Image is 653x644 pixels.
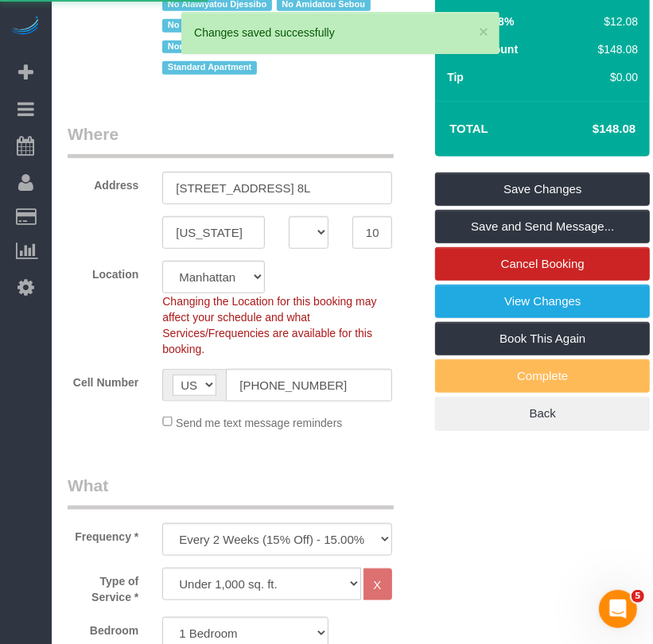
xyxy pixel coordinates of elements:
[56,369,150,390] label: Cell Number
[56,617,150,638] label: Bedroom
[162,61,257,74] span: Standard Apartment
[162,216,265,249] input: City
[435,285,650,318] a: View Changes
[226,369,391,402] input: Cell Number
[435,397,650,430] a: Back
[56,172,150,193] label: Address
[435,247,650,281] a: Cancel Booking
[435,322,650,355] a: Book This Again
[10,16,41,38] img: Automaid Logo
[352,216,392,249] input: Zip Code
[479,23,488,40] button: ×
[176,416,342,429] span: Send me text message reminders
[632,590,644,603] span: 5
[447,69,464,85] label: Tip
[56,261,150,282] label: Location
[56,568,150,605] label: Type of Service *
[591,14,639,29] div: $12.08
[56,523,150,545] label: Frequency *
[162,19,260,32] span: No [PERSON_NAME]
[162,295,376,355] span: Changing the Location for this booking may affect your schedule and what Services/Frequencies are...
[591,41,639,57] div: $148.08
[599,590,637,628] iframe: Intercom live chat
[449,122,488,135] strong: Total
[447,14,514,29] label: Tax @ 8.88%
[68,122,394,158] legend: Where
[68,474,394,510] legend: What
[591,69,639,85] div: $0.00
[194,25,487,41] div: Changes saved successfully
[435,173,650,206] a: Save Changes
[435,210,650,243] a: Save and Send Message...
[162,41,259,53] span: Non-Smoker Cleaner
[545,122,636,136] h4: $148.08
